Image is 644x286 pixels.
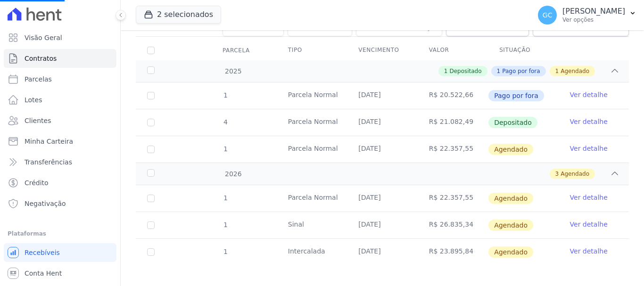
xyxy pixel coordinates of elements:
span: GC [543,12,553,18]
span: 1 [223,194,228,202]
span: Depositado [449,67,481,75]
span: Parcelas [25,74,52,84]
span: Visão Geral [25,33,62,42]
span: 1 [223,91,228,99]
td: [DATE] [347,185,417,212]
a: Ver detalhe [570,144,608,153]
span: 1 [223,248,228,255]
span: Agendado [561,67,589,75]
span: 1 [444,67,448,75]
a: Minha Carteira [4,132,116,151]
span: 4 [223,118,228,126]
span: Lotes [25,95,42,105]
span: Crédito [25,178,49,188]
th: Vencimento [347,41,417,60]
span: Recebíveis [25,248,60,257]
span: Contratos [25,54,57,63]
button: 2 selecionados [136,6,221,24]
div: Parcela [211,41,261,60]
input: default [147,195,155,202]
td: [DATE] [347,82,417,109]
input: default [147,146,155,153]
span: 3 [555,170,559,178]
span: Agendado [488,246,533,258]
span: 1 [555,67,559,75]
td: R$ 23.895,84 [418,239,488,265]
td: R$ 22.357,55 [418,136,488,163]
td: R$ 26.835,34 [418,212,488,238]
a: Ver detalhe [570,246,608,256]
input: default [147,221,155,229]
a: Recebíveis [4,243,116,262]
a: Crédito [4,173,116,192]
span: Negativação [25,199,66,208]
td: Parcela Normal [277,136,347,163]
span: Agendado [488,220,533,231]
td: Parcela Normal [277,109,347,136]
a: Visão Geral [4,28,116,47]
td: [DATE] [347,239,417,265]
span: Clientes [25,116,51,125]
td: R$ 20.522,66 [418,82,488,109]
td: R$ 21.082,49 [418,109,488,136]
td: Sinal [277,212,347,238]
th: Situação [488,41,558,60]
span: Pago por fora [488,90,544,101]
td: Parcela Normal [277,185,347,212]
td: [DATE] [347,109,417,136]
td: [DATE] [347,212,417,238]
td: [DATE] [347,136,417,163]
a: Clientes [4,111,116,130]
p: [PERSON_NAME] [562,7,625,16]
span: Minha Carteira [25,137,73,146]
span: Depositado [488,117,537,128]
a: Ver detalhe [570,193,608,202]
div: Plataformas [8,228,113,239]
td: R$ 22.357,55 [418,185,488,212]
a: Negativação [4,194,116,213]
span: 1 [223,221,228,229]
td: Parcela Normal [277,82,347,109]
span: Conta Hent [25,269,62,278]
span: Pago por fora [502,67,540,75]
a: Lotes [4,90,116,109]
span: 1 [497,67,501,75]
span: Agendado [488,144,533,155]
span: Transferências [25,157,72,167]
span: 1 [223,145,228,153]
th: Tipo [277,41,347,60]
input: default [147,248,155,256]
span: Agendado [488,193,533,204]
a: Parcelas [4,70,116,89]
input: Só é possível selecionar pagamentos em aberto [147,119,155,126]
a: Ver detalhe [570,90,608,99]
th: Valor [418,41,488,60]
td: Intercalada [277,239,347,265]
a: Conta Hent [4,264,116,283]
input: Só é possível selecionar pagamentos em aberto [147,92,155,99]
span: Agendado [561,170,589,178]
a: Ver detalhe [570,117,608,126]
a: Transferências [4,153,116,172]
a: Ver detalhe [570,220,608,229]
a: Contratos [4,49,116,68]
p: Ver opções [562,16,625,24]
button: GC [PERSON_NAME] Ver opções [530,2,644,28]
